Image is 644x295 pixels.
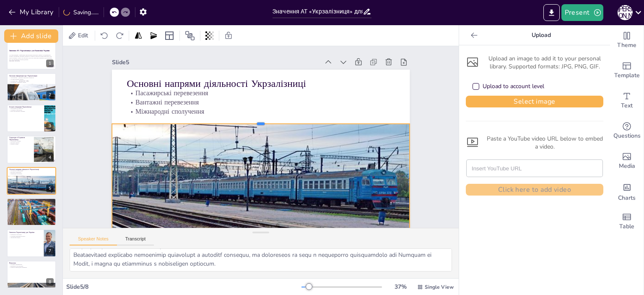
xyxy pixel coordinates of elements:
span: Template [614,71,640,80]
p: Пасажирські перевезення [127,89,395,98]
div: 5 [7,167,56,195]
p: Міжнародні сполучення [9,173,54,175]
p: Ремонтні заводи [9,144,31,145]
input: Insert YouTube URL [472,160,597,177]
p: Шість регіональних залізниць [9,111,42,112]
button: My Library [6,5,57,19]
p: Висновок [9,261,54,264]
div: 1 [7,42,56,70]
p: Укрзалізниця — державне акціонерне товариство [9,77,54,78]
div: Layout [163,29,176,42]
div: Add a table [610,206,644,237]
p: Значення Укрзалізниці для України [9,231,42,234]
button: Speaker Notes [70,236,117,245]
strong: Значення АТ «Укрзалізниця» для Економіки України [9,50,49,52]
p: Централізоване управління [9,201,54,203]
div: Add images, graphics, shapes or video [610,146,644,176]
p: Розвиток міжнародних перевезень [9,266,54,268]
p: Інтеграція підприємств [9,203,54,204]
div: 2 [46,91,54,99]
p: Вантажні перевезення [9,172,54,173]
div: 1 [46,60,54,67]
span: Questions [613,131,641,141]
div: Slide 5 [112,58,319,66]
p: Ознаки обʼєднаного підприємства [9,199,54,202]
p: Основні напрями діяльності Укрзалізниці [9,168,54,170]
p: Створення Укрзалізниці [9,109,42,111]
span: Position [185,31,195,41]
p: Історія створення Укрзалізниці [9,106,42,108]
div: 5 [46,185,54,192]
span: Table [619,222,634,231]
div: 6 [46,216,54,223]
p: Upload [481,25,602,45]
div: 7 [7,229,56,257]
p: Generated with [URL] [9,60,54,62]
div: Get real-time input from your audience [610,116,644,146]
span: Single View [425,284,454,290]
div: 3 [7,104,56,132]
div: 7 [46,247,54,255]
button: Add slide [4,29,58,43]
p: АТ «Укрзалізниця» є найбільшим транспортним оператором України. Це підприємство об’єднує пасажирс... [9,54,54,60]
p: Структура обʼєднання Укрзалізниці [9,136,31,141]
span: Charts [618,193,636,203]
input: Insert title [273,5,363,18]
p: Протяжність залізничної мережі [9,81,54,83]
div: 8 [46,278,54,286]
span: Theme [617,41,636,50]
p: Регулювання до 2015 року [9,107,42,109]
button: Click here to add video [466,184,603,196]
span: Text [621,101,633,110]
div: 37 % [390,283,410,291]
button: Transcript [117,236,154,245]
div: Д [PERSON_NAME] [618,5,633,20]
p: Транзитний коридор [9,237,42,239]
div: Paste a YouTube video URL below to embed a video. [466,135,603,151]
button: Export to PowerPoint [543,4,560,21]
div: Upload to account level [473,82,544,91]
div: 8 [7,261,56,288]
span: Edit [76,31,90,39]
div: Upload to account level [483,82,544,91]
button: Present [561,4,603,21]
p: Загальна інформація про Укрзалізницю [9,74,54,77]
p: Вантажні перевезення [127,98,395,107]
p: Мобільність населення [9,234,42,236]
div: 6 [7,198,56,226]
button: Д [PERSON_NAME] [618,4,633,21]
button: Select image [466,96,603,107]
div: Add charts and graphs [610,176,644,206]
p: Основний перевізник експорту [9,235,42,237]
div: Saving...... [63,8,99,16]
div: 4 [7,136,56,163]
div: Add ready made slides [610,55,644,86]
span: Media [619,162,635,171]
p: Регіональні залізниці [9,141,31,142]
p: Єдина стратегія розвитку [9,204,54,206]
div: 3 [46,122,54,130]
div: 4 [46,154,54,161]
div: Add text boxes [610,86,644,116]
p: Міжнародні сполучення [127,107,395,116]
div: Change the overall theme [610,25,644,55]
p: Важливість для економіки [9,265,54,267]
p: Пасажирські перевезення [9,170,54,172]
div: 2 [7,73,56,101]
div: Slide 5 / 8 [66,283,301,291]
p: Вантажні компанії [9,142,31,144]
p: Усі акції належать державі [9,78,54,80]
p: Основні напрями діяльності Укрзалізниці [127,77,395,91]
p: Головний офіс у [GEOGRAPHIC_DATA] [9,80,54,81]
textarea: Loremipsumd sitametcons a elits d eiusmodt incididu utlaboreet Doloremagnaa, enimadm, veniamqu no... [70,248,452,272]
p: Об’єднане підприємство [9,264,54,265]
div: Upload an image to add it to your personal library. Supported formats: JPG, PNG, GIF. [466,55,603,70]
